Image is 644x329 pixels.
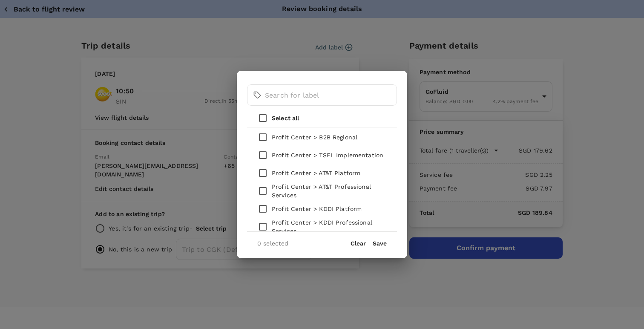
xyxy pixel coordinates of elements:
button: Clear [351,240,366,247]
p: Select all [272,114,299,122]
p: Profit Center > KDDI Professional Services [272,218,390,235]
input: Search for label [265,84,397,106]
p: Profit Center > AT&T Professional Services [272,182,390,199]
p: Profit Center > B2B Regional [272,133,357,141]
p: Profit Center > AT&T Platform [272,169,360,177]
p: 0 selected [257,239,289,248]
p: Profit Center > KDDI Platform [272,205,362,213]
p: Profit Center > TSEL Implementation [272,151,383,159]
button: Save [373,240,387,247]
